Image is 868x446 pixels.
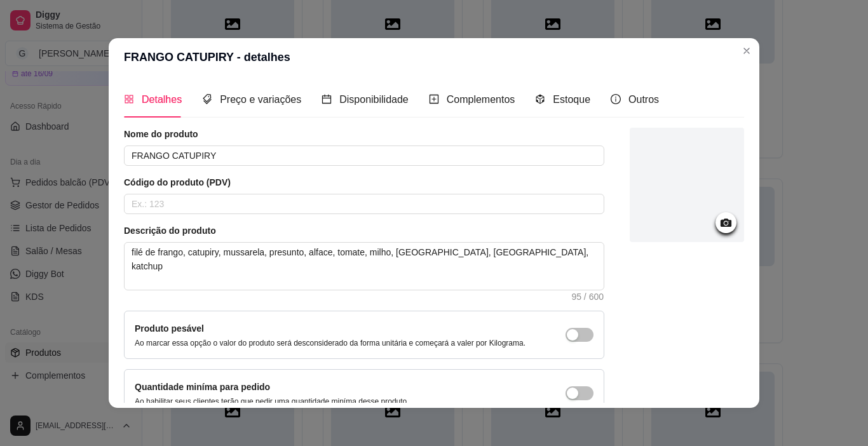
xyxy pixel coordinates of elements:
[124,145,604,166] input: Ex.: Hamburguer de costela
[535,94,545,104] span: code-sandbox
[628,94,659,105] span: Outros
[124,176,604,189] article: Código do produto (PDV)
[220,94,301,105] span: Preço e variações
[135,396,409,407] p: Ao habilitar seus clientes terão que pedir uma quantidade miníma desse produto.
[125,243,604,290] textarea: filé de frango, catupiry, mussarela, presunto, alface, tomate, milho, [GEOGRAPHIC_DATA], [GEOGRAP...
[124,128,604,140] article: Nome do produto
[736,41,757,61] button: Close
[124,224,604,237] article: Descrição do produto
[142,94,182,105] span: Detalhes
[202,94,212,104] span: tags
[135,323,204,334] label: Produto pesável
[124,194,604,214] input: Ex.: 123
[135,382,270,392] label: Quantidade miníma para pedido
[109,38,759,76] header: FRANGO CATUPIRY - detalhes
[339,94,409,105] span: Disponibilidade
[611,94,621,104] span: info-circle
[322,94,332,104] span: calendar
[135,338,526,348] p: Ao marcar essa opção o valor do produto será desconsiderado da forma unitária e começará a valer ...
[429,94,439,104] span: plus-square
[553,94,590,105] span: Estoque
[447,94,515,105] span: Complementos
[124,94,134,104] span: appstore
